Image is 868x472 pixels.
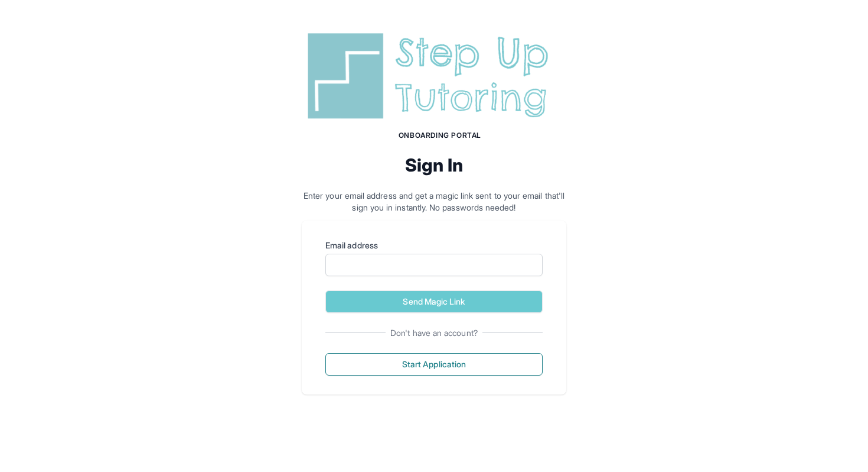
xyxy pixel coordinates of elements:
[302,154,566,176] h2: Sign In
[325,240,543,251] label: Email address
[325,290,543,313] button: Send Magic Link
[302,28,566,124] img: Step Up Tutoring horizontal logo
[314,131,566,140] h1: Onboarding Portal
[386,327,482,339] span: Don't have an account?
[302,190,566,214] p: Enter your email address and get a magic link sent to your email that'll sign you in instantly. N...
[325,353,543,376] button: Start Application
